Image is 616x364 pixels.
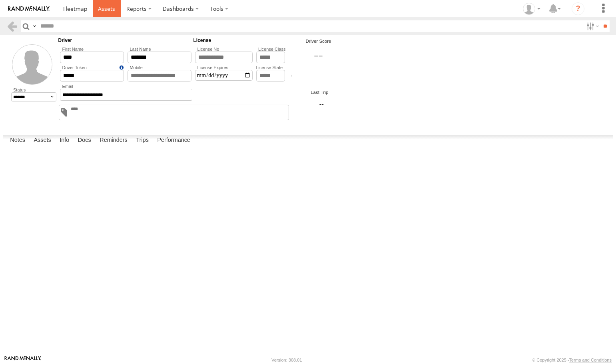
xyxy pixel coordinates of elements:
[153,135,194,146] label: Performance
[271,358,302,362] div: Version: 308.01
[74,135,95,146] label: Docs
[132,135,153,146] label: Trips
[520,3,543,15] div: Jessica Garbutt
[60,65,124,70] label: Driver ID is a unique identifier of your choosing, e.g. Employee No., Licence Number
[569,358,612,362] a: Terms and Conditions
[56,135,73,146] label: Info
[6,20,18,32] a: Back to previous Page
[30,135,55,146] label: Assets
[572,2,584,15] i: ?
[96,135,132,146] label: Reminders
[8,6,50,12] img: rand-logo.svg
[532,358,612,362] div: © Copyright 2025 -
[31,20,38,32] label: Search Query
[58,38,193,43] h5: Driver
[583,20,600,32] label: Search Filter Options
[193,38,287,43] h5: License
[4,356,41,364] a: Visit our Website
[289,74,301,80] div: Average score based on the driver's last 7 days trips / Max score during the same period.
[6,135,29,146] label: Notes
[295,99,348,109] span: --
